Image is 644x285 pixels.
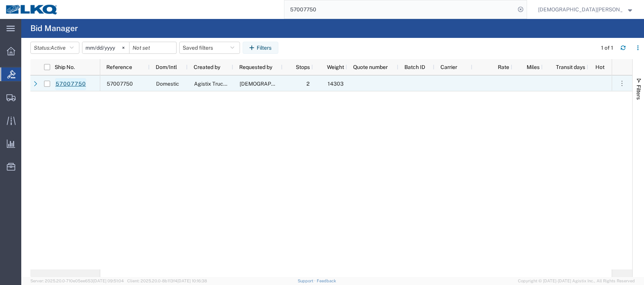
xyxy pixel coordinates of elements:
[30,19,78,38] h4: Bid Manager
[289,64,310,70] span: Stops
[317,279,336,283] a: Feedback
[284,0,515,19] input: Search for shipment number, reference number
[538,5,633,14] button: [DEMOGRAPHIC_DATA][PERSON_NAME]
[319,64,344,70] span: Weight
[51,45,66,51] span: Active
[353,64,388,70] span: Quote number
[107,81,133,87] span: 57007750
[179,42,240,54] button: Saved filters
[194,64,220,70] span: Created by
[30,279,124,283] span: Server: 2025.20.0-710e05ee653
[5,4,58,15] img: logo
[127,279,207,283] span: Client: 2025.20.0-8b113f4
[82,42,129,53] input: Not set
[106,64,132,70] span: Reference
[194,81,259,87] span: Agistix Truckload Services
[404,64,425,70] span: Batch ID
[243,42,278,54] button: Filters
[518,278,635,284] span: Copyright © [DATE]-[DATE] Agistix Inc., All Rights Reserved
[240,81,342,87] span: Kristen Lund
[478,64,509,70] span: Rate
[177,279,207,283] span: [DATE] 10:16:38
[440,64,457,70] span: Carrier
[328,81,344,87] span: 14303
[93,279,124,283] span: [DATE] 09:51:04
[538,5,622,14] span: Kristen Lund
[55,78,86,90] a: 57007750
[636,85,642,100] span: Filters
[156,64,177,70] span: Dom/Intl
[518,64,540,70] span: Miles
[30,42,79,54] button: Status:Active
[306,81,309,87] span: 2
[595,64,605,70] span: Hot
[239,64,272,70] span: Requested by
[156,81,179,87] span: Domestic
[129,42,176,53] input: Not set
[601,44,614,52] div: 1 of 1
[55,64,75,70] span: Ship No.
[298,279,317,283] a: Support
[549,64,585,70] span: Transit days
